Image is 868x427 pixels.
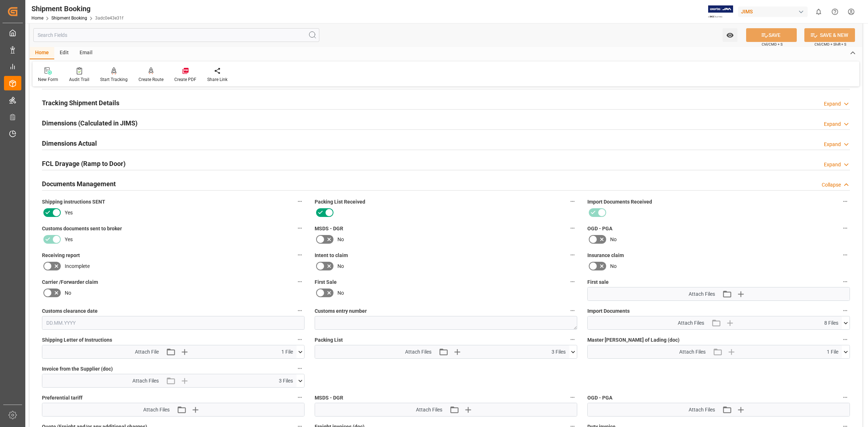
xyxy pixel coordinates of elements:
[416,406,442,414] span: Attach Files
[69,76,89,83] div: Audit Trail
[295,393,305,402] button: Preferential tariff
[587,252,624,259] span: Insurance claim
[804,28,855,42] button: SAVE & NEW
[42,307,98,315] span: Customs clearance date
[38,76,58,83] div: New Form
[610,236,617,243] span: No
[689,406,715,414] span: Attach Files
[568,197,577,206] button: Packing List Received
[65,289,71,297] span: No
[337,236,344,243] span: No
[827,348,838,356] span: 1 File
[51,16,87,21] a: Shipment Booking
[587,307,630,315] span: Import Documents
[279,377,293,385] span: 3 Files
[42,179,116,189] h2: Documents Management
[295,223,305,233] button: Customs documents sent to broker
[42,394,82,402] span: Preferential tariff
[678,319,704,327] span: Attach Files
[42,98,119,108] h2: Tracking Shipment Details
[824,161,841,168] div: Expand
[841,335,850,344] button: Master [PERSON_NAME] of Lading (doc)
[42,138,97,148] h2: Dimensions Actual
[679,348,706,356] span: Attach Files
[568,393,577,402] button: MSDS - DGR
[746,28,797,42] button: SAVE
[31,3,123,14] div: Shipment Booking
[738,7,808,17] div: JIMS
[30,47,54,59] div: Home
[54,47,74,59] div: Edit
[174,76,196,83] div: Create PDF
[568,335,577,344] button: Packing List
[42,252,80,259] span: Receiving report
[587,225,612,232] span: OGD - PGA
[33,28,319,42] input: Search Fields
[42,336,112,344] span: Shipping Letter of Instructions
[315,394,343,402] span: MSDS - DGR
[841,197,850,206] button: Import Documents Received
[42,278,98,286] span: Carrier /Forwarder claim
[42,225,122,232] span: Customs documents sent to broker
[315,307,367,315] span: Customs entry number
[814,42,846,47] span: Ctrl/CMD + Shift + S
[568,223,577,233] button: MSDS - DGR
[295,197,305,206] button: Shipping instructions SENT
[42,159,125,168] h2: FCL Drayage (Ramp to Door)
[822,181,841,189] div: Collapse
[315,336,343,344] span: Packing List
[100,76,128,83] div: Start Tracking
[587,278,609,286] span: First sale
[31,16,43,21] a: Home
[315,278,337,286] span: First Sale
[315,198,365,206] span: Packing List Received
[552,348,566,356] span: 3 Files
[841,250,850,260] button: Insurance claim
[132,377,159,385] span: Attach Files
[143,406,170,414] span: Attach Files
[295,335,305,344] button: Shipping Letter of Instructions
[42,118,137,128] h2: Dimensions (Calculated in JIMS)
[841,223,850,233] button: OGD - PGA
[824,141,841,148] div: Expand
[568,250,577,260] button: Intent to claim
[65,262,90,270] span: Incomplete
[42,198,105,206] span: Shipping instructions SENT
[824,319,838,327] span: 8 Files
[295,277,305,286] button: Carrier /Forwarder claim
[315,225,343,232] span: MSDS - DGR
[841,306,850,315] button: Import Documents
[295,364,305,373] button: Invoice from the Supplier (doc)
[281,348,293,356] span: 1 File
[841,393,850,402] button: OGD - PGA
[568,306,577,315] button: Customs entry number
[824,120,841,128] div: Expand
[827,4,843,20] button: Help Center
[568,277,577,286] button: First Sale
[337,262,344,270] span: No
[315,252,348,259] span: Intent to claim
[587,198,652,206] span: Import Documents Received
[587,336,680,344] span: Master [PERSON_NAME] of Lading (doc)
[762,42,783,47] span: Ctrl/CMD + S
[689,290,715,298] span: Attach Files
[42,316,305,330] input: DD.MM.YYYY
[708,5,733,18] img: Exertis%20JAM%20-%20Email%20Logo.jpg_1722504956.jpg
[139,76,163,83] div: Create Route
[65,236,73,243] span: Yes
[135,348,159,356] span: Attach File
[74,47,98,59] div: Email
[65,209,73,217] span: Yes
[295,250,305,260] button: Receiving report
[295,306,305,315] button: Customs clearance date
[610,262,617,270] span: No
[841,277,850,286] button: First sale
[810,4,827,20] button: show 0 new notifications
[337,289,344,297] span: No
[723,28,737,42] button: open menu
[42,365,113,373] span: Invoice from the Supplier (doc)
[207,76,227,83] div: Share Link
[587,394,612,402] span: OGD - PGA
[405,348,431,356] span: Attach Files
[824,100,841,108] div: Expand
